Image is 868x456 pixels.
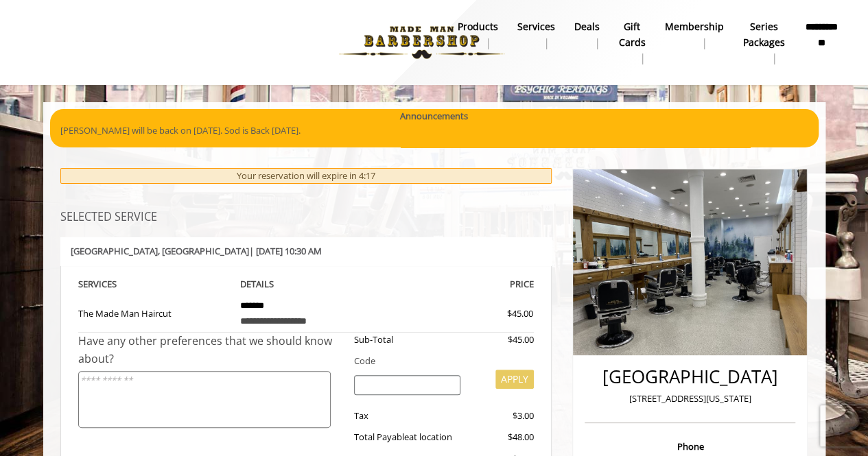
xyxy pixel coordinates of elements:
td: The Made Man Haircut [78,292,231,333]
span: at location [409,431,452,443]
b: Services [517,19,555,34]
div: $48.00 [471,430,534,444]
b: products [458,19,498,34]
h3: Phone [588,442,792,451]
a: Series packagesSeries packages [734,17,795,68]
b: gift cards [619,19,646,50]
div: Code [344,354,534,368]
p: [STREET_ADDRESS][US_STATE] [588,392,792,406]
b: Series packages [743,19,785,50]
h2: [GEOGRAPHIC_DATA] [588,367,792,387]
th: SERVICE [78,276,231,292]
div: Please don't close the window. You are being redirected to the merchant's page. [163,122,395,147]
h3: SELECTED SERVICE [60,211,552,224]
a: DealsDeals [565,17,609,53]
div: $45.00 [471,333,534,347]
a: ServicesServices [508,17,565,53]
b: Deals [574,19,600,34]
a: Productsproducts [448,17,508,53]
b: [GEOGRAPHIC_DATA] | [DATE] 10:30 AM [71,245,322,257]
div: $3.00 [471,409,534,423]
img: Made Man Barbershop logo [327,5,516,80]
th: DETAILS [230,276,382,292]
span: S [112,278,117,290]
th: PRICE [382,276,535,292]
div: $45.00 [458,307,533,321]
p: [PERSON_NAME] will be back on [DATE]. Sod is Back [DATE]. [60,123,808,138]
div: Have any other preferences that we should know about? [78,333,344,368]
div: Tax [344,409,471,423]
a: Gift cardsgift cards [609,17,655,68]
div: Total Payable [344,430,471,444]
b: Announcements [400,109,468,123]
span: , [GEOGRAPHIC_DATA] [158,245,249,257]
div: Sub-Total [344,333,471,347]
a: MembershipMembership [655,17,734,53]
button: APPLY [495,370,534,389]
b: Membership [665,19,724,34]
div: Your reservation will expire in 4:17 [60,168,552,184]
